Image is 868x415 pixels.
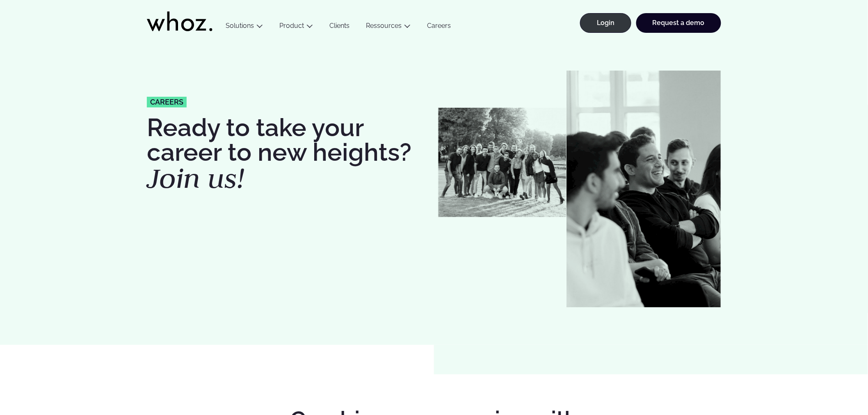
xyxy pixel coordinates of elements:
[438,108,566,217] img: Whozzies-Team-Revenue
[636,13,721,33] a: Request a demo
[217,22,271,33] button: Solutions
[580,13,631,33] a: Login
[358,22,419,33] button: Ressources
[321,22,358,33] a: Clients
[814,361,857,404] iframe: Chatbot
[150,98,183,106] span: careers
[271,22,321,33] button: Product
[279,22,304,30] a: Product
[366,22,402,30] a: Ressources
[147,160,244,196] em: Join us!
[419,22,459,33] a: Careers
[147,115,430,192] h1: Ready to take your career to new heights?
